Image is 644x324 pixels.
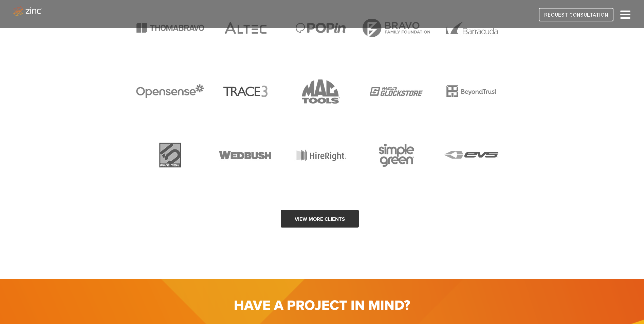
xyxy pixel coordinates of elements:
[445,81,498,102] img: BeyondTrust
[610,290,636,316] iframe: Drift Widget Chat Controller
[294,145,347,165] img: Hireright
[281,210,359,228] a: View more clients
[370,81,423,102] img: Glockstore
[136,78,204,105] img: Opensense
[159,142,182,168] img: Fiveten
[377,138,416,172] img: simplegreen
[294,79,347,104] img: MacTools
[223,86,268,97] img: Trace3
[539,8,613,21] img: REQUEST CONSULTATION
[444,147,499,162] img: EVS
[219,145,272,165] img: Wedbush
[113,298,531,313] h1: Have a Project in Mind?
